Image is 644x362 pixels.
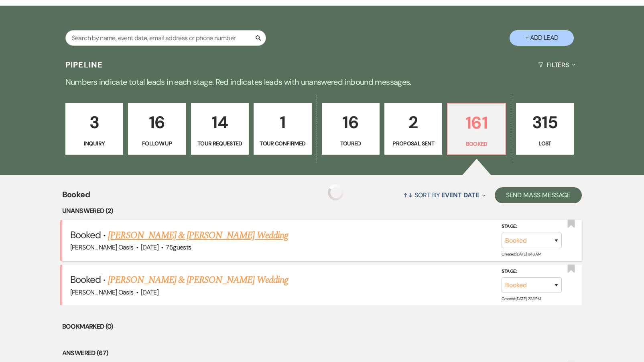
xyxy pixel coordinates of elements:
[521,109,569,136] p: 315
[453,139,500,148] p: Booked
[62,321,582,332] li: Bookmarked (0)
[510,30,574,46] button: + Add Lead
[400,184,488,206] button: Sort By Event Date
[502,267,562,276] label: Stage:
[502,252,541,257] span: Created: [DATE] 6:48 AM
[108,228,288,243] a: [PERSON_NAME] & [PERSON_NAME] Wedding
[62,206,582,216] li: Unanswered (2)
[259,139,306,148] p: Tour Confirmed
[384,103,442,155] a: 2Proposal Sent
[441,191,479,199] span: Event Date
[196,139,244,148] p: Tour Requested
[495,187,582,203] button: Send Mass Message
[327,139,374,148] p: Toured
[191,103,249,155] a: 14Tour Requested
[521,139,569,148] p: Lost
[65,103,123,155] a: 3Inquiry
[502,222,562,231] label: Stage:
[390,139,437,148] p: Proposal Sent
[322,103,380,155] a: 16Toured
[390,109,437,136] p: 2
[70,243,134,252] span: [PERSON_NAME] Oasis
[62,188,90,206] span: Booked
[70,229,101,241] span: Booked
[502,296,540,301] span: Created: [DATE] 2:23 PM
[516,103,574,155] a: 315Lost
[327,109,374,136] p: 16
[128,103,186,155] a: 16Follow Up
[71,109,118,136] p: 3
[133,109,181,136] p: 16
[133,139,181,148] p: Follow Up
[196,109,244,136] p: 14
[71,139,118,148] p: Inquiry
[254,103,311,155] a: 1Tour Confirmed
[447,103,506,155] a: 161Booked
[141,288,158,297] span: [DATE]
[259,109,306,136] p: 1
[65,59,103,70] h3: Pipeline
[33,76,611,88] p: Numbers indicate total leads in each stage. Red indicates leads with unanswered inbound messages.
[70,288,134,297] span: [PERSON_NAME] Oasis
[108,273,288,287] a: [PERSON_NAME] & [PERSON_NAME] Wedding
[535,54,579,76] button: Filters
[328,184,344,200] img: loading spinner
[70,273,101,286] span: Booked
[166,243,191,252] span: 75 guests
[453,109,500,136] p: 161
[403,191,413,199] span: ↑↓
[141,243,158,252] span: [DATE]
[65,30,266,46] input: Search by name, event date, email address or phone number
[62,348,582,358] li: Answered (67)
